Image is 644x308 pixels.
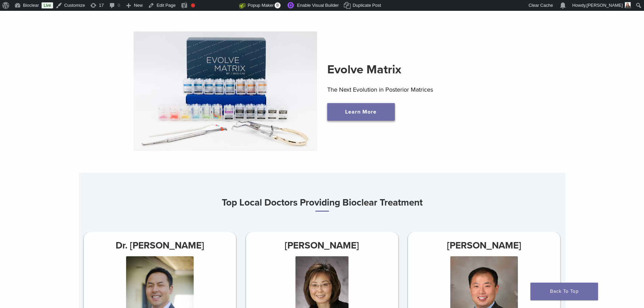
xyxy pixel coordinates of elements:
[530,283,598,300] a: Back To Top
[79,194,566,212] h3: Top Local Doctors Providing Bioclear Treatment
[42,2,53,8] a: Live
[408,237,560,254] h3: [PERSON_NAME]
[191,3,195,7] div: Focus keyphrase not set
[134,31,317,151] img: Evolve Matrix
[84,237,236,254] h3: Dr. [PERSON_NAME]
[246,237,398,254] h3: [PERSON_NAME]
[587,3,623,8] span: [PERSON_NAME]
[201,2,239,10] img: Views over 48 hours. Click for more Jetpack Stats.
[327,62,511,78] h2: Evolve Matrix
[275,2,281,8] span: 0
[327,85,511,95] p: The Next Evolution in Posterior Matrices
[327,103,395,121] a: Learn More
